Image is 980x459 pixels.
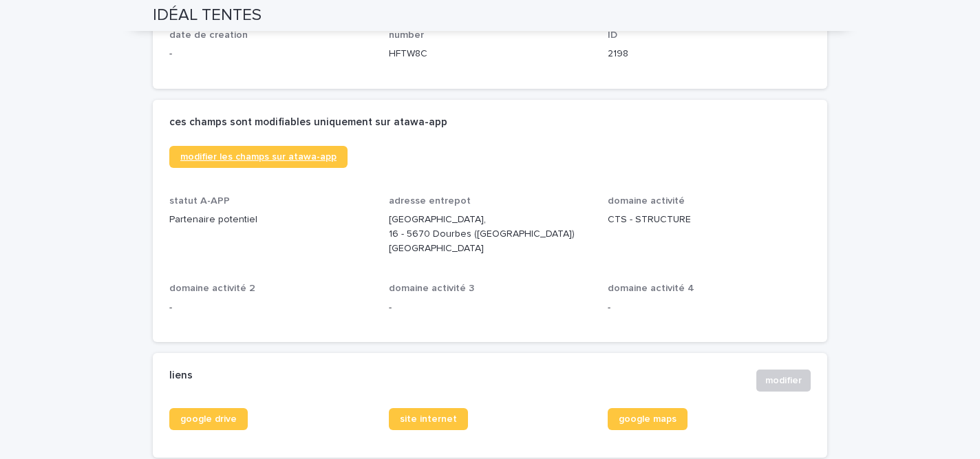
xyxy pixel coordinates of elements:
[765,374,802,387] span: modifier
[608,30,617,40] span: ID
[608,284,694,293] span: domaine activité 4
[180,414,237,424] span: google drive
[169,47,372,61] p: -
[389,30,424,40] span: number
[169,146,348,168] a: modifier les champs sur atawa-app
[389,408,468,430] a: site internet
[169,213,372,227] p: Partenaire potentiel
[169,370,193,382] h2: liens
[756,370,811,392] button: modifier
[608,213,811,227] p: CTS - STRUCTURE
[608,47,811,61] p: 2198
[169,301,372,315] p: -
[180,152,337,162] span: modifier les champs sur atawa-app
[608,408,688,430] a: google maps
[608,301,811,315] p: -
[619,414,677,424] span: google maps
[169,408,248,430] a: google drive
[153,6,262,25] h2: IDÉAL TENTES
[389,284,474,293] span: domaine activité 3
[169,30,248,40] span: date de creation
[169,196,230,206] span: statut A-APP
[400,414,457,424] span: site internet
[389,301,592,315] p: -
[169,116,447,129] h2: ces champs sont modifiables uniquement sur atawa-app
[389,47,592,61] p: HFTW8C
[169,284,255,293] span: domaine activité 2
[389,196,471,206] span: adresse entrepot
[389,213,592,255] p: [GEOGRAPHIC_DATA], 16 - 5670 Dourbes ([GEOGRAPHIC_DATA]) [GEOGRAPHIC_DATA]
[608,196,685,206] span: domaine activité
